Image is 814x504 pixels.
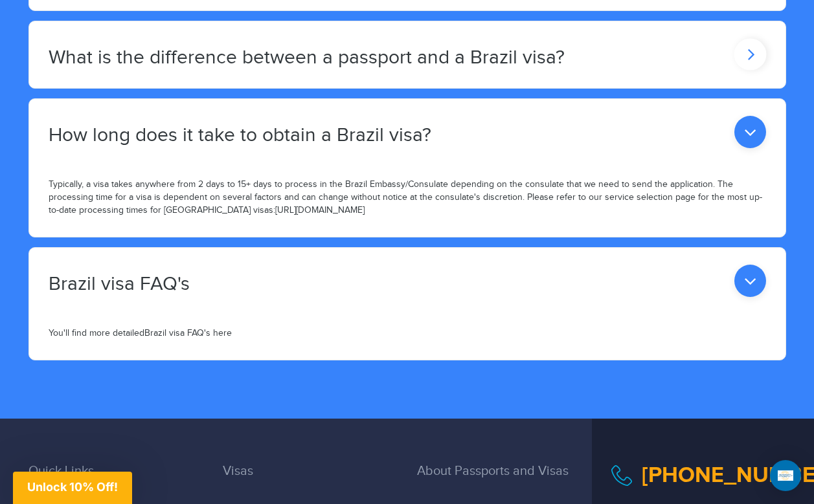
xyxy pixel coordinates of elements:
div: Open Intercom Messenger [770,460,801,491]
p: You'll find more detailed [49,327,766,340]
h3: About Passports and Visas [417,464,592,498]
p: Typically, a visa takes anywhere from 2 days to 15+ days to process in the Brazil Embassy/Consula... [49,179,766,217]
a: Brazil visa FAQ's here [144,328,232,338]
h2: How long does it take to obtain a Brazil visa? [49,125,431,146]
span: Unlock 10% Off! [27,480,118,494]
div: Unlock 10% Off! [13,472,132,504]
a: [URL][DOMAIN_NAME] [275,205,365,215]
h3: Visas [223,464,398,498]
h2: Brazil visa FAQ's [49,274,190,295]
h2: What is the difference between a passport and a Brazil visa? [49,47,565,69]
h3: Quick Links [28,464,203,498]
